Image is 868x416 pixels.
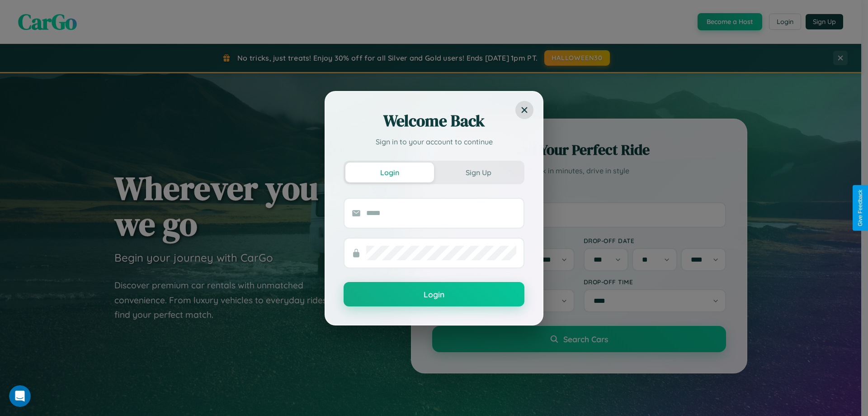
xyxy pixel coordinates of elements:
[345,163,434,182] button: Login
[344,282,524,306] button: Login
[344,110,524,132] h2: Welcome Back
[344,136,524,147] p: Sign in to your account to continue
[9,385,31,407] iframe: Intercom live chat
[857,190,863,226] div: Give Feedback
[434,163,523,182] button: Sign Up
